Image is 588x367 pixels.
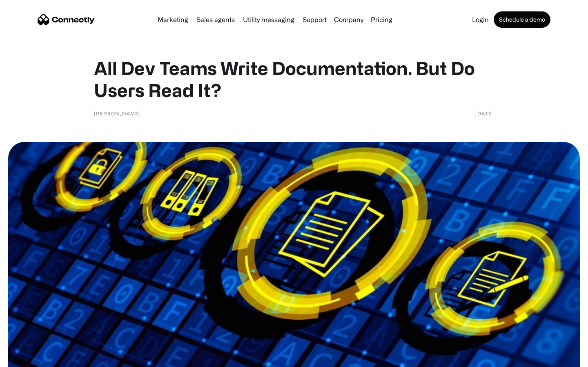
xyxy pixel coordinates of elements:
[367,16,396,23] a: Pricing
[8,353,49,364] aside: Language selected: English
[334,14,363,25] div: Company
[16,353,49,364] ul: Language list
[154,16,192,23] a: Marketing
[240,16,298,23] a: Utility messaging
[94,57,494,101] h1: All Dev Teams Write Documentation. But Do Users Read It?
[193,16,238,23] a: Sales agents
[469,16,492,23] a: Login
[475,109,494,117] div: [DATE]
[94,109,141,117] div: [PERSON_NAME]
[299,16,330,23] a: Support
[494,11,550,28] a: Schedule a demo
